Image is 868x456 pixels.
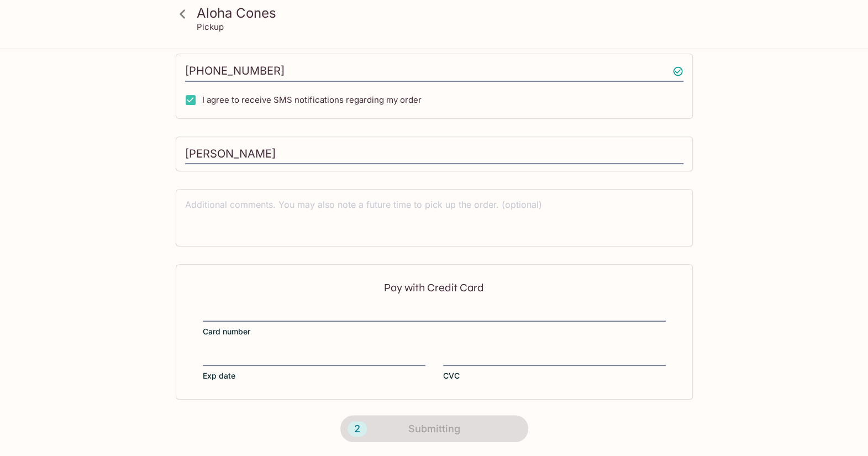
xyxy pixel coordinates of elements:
[203,326,250,337] span: Card number
[203,370,235,381] span: Exp date
[203,282,666,293] p: Pay with Credit Card
[202,95,422,105] span: I agree to receive SMS notifications regarding my order
[185,144,683,165] input: Enter first and last name
[203,352,425,364] iframe: Secure expiration date input frame
[203,307,666,319] iframe: Secure card number input frame
[443,352,666,364] iframe: Secure CVC input frame
[197,22,224,32] p: Pickup
[197,4,691,22] h3: Aloha Cones
[443,370,460,381] span: CVC
[185,61,683,82] input: Enter phone number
